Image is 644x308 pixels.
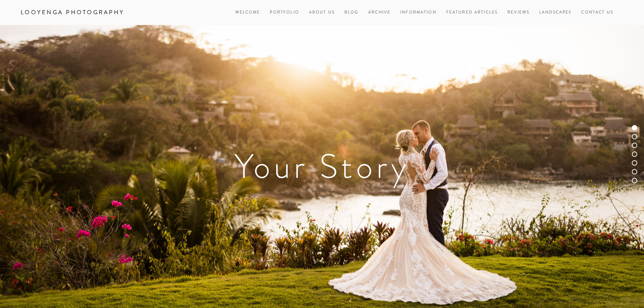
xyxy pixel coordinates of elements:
a: Reviews [507,8,529,17]
a: Welcome [235,8,260,17]
a: Information [400,9,436,15]
h1: Your Story [21,149,623,183]
a: Archive [368,8,390,17]
a: Contact Us [581,8,613,17]
a: Looyenga Photography [16,7,129,18]
a: Blog [344,8,359,17]
a: Landscapes [539,8,572,17]
a: Portfolio [270,9,299,15]
a: About Us [309,8,335,17]
a: Featured Articles [446,8,498,17]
